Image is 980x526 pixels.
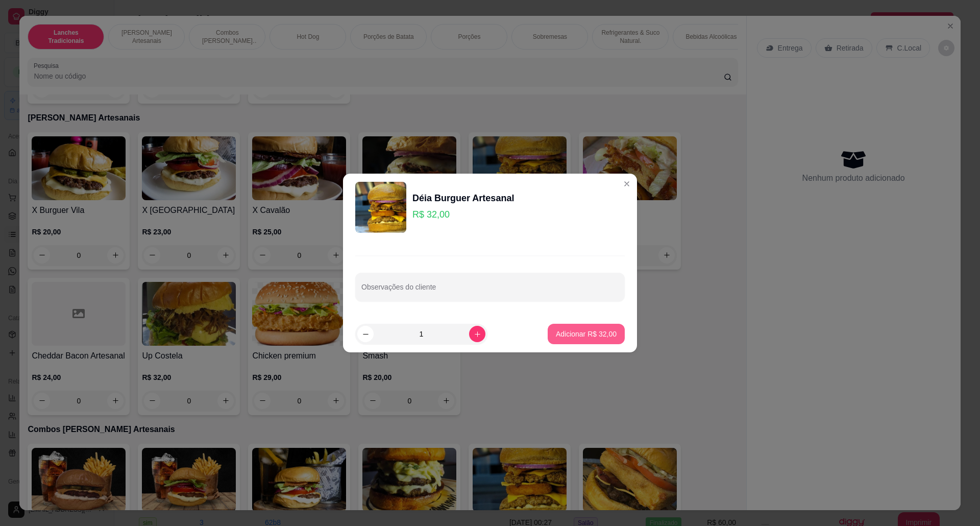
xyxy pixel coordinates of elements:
[556,329,617,339] p: Adicionar R$ 32,00
[469,326,485,342] button: increase-product-quantity
[619,176,635,192] button: Close
[548,324,625,344] button: Adicionar R$ 32,00
[412,191,514,205] div: Déia Burguer Artesanal
[361,286,619,296] input: Observações do cliente
[355,182,406,233] img: product-image
[412,207,514,222] p: R$ 32,00
[357,326,374,342] button: decrease-product-quantity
